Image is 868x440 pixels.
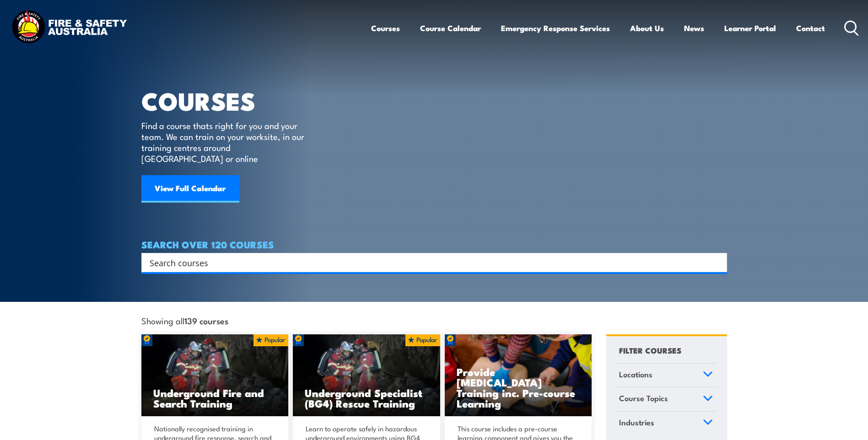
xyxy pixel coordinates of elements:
[501,16,610,40] a: Emergency Response Services
[445,334,592,417] img: Low Voltage Rescue and Provide CPR
[153,387,277,408] h3: Underground Fire and Search Training
[293,334,440,417] img: Underground mine rescue
[141,334,289,417] a: Underground Fire and Search Training
[619,392,668,404] span: Course Topics
[619,416,654,429] span: Industries
[151,256,709,269] form: Search form
[615,387,717,411] a: Course Topics
[141,120,308,164] p: Find a course thats right for you and your team. We can train on your worksite, in our training c...
[141,239,727,249] h4: SEARCH OVER 120 COURSES
[615,412,717,435] a: Industries
[305,387,428,408] h3: Underground Specialist (BG4) Rescue Training
[724,16,776,40] a: Learner Portal
[141,175,239,203] a: View Full Calendar
[141,90,318,111] h1: COURSES
[150,256,707,269] input: Search input
[684,16,704,40] a: News
[615,364,717,387] a: Locations
[420,16,481,40] a: Course Calendar
[711,256,724,269] button: Search magnifier button
[796,16,825,40] a: Contact
[630,16,664,40] a: About Us
[293,334,440,417] a: Underground Specialist (BG4) Rescue Training
[141,334,289,417] img: Underground mine rescue
[619,368,652,381] span: Locations
[445,334,592,417] a: Provide [MEDICAL_DATA] Training inc. Pre-course Learning
[184,314,228,327] strong: 139 courses
[141,316,228,325] span: Showing all
[619,344,681,356] h4: FILTER COURSES
[371,16,400,40] a: Courses
[457,366,580,408] h3: Provide [MEDICAL_DATA] Training inc. Pre-course Learning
